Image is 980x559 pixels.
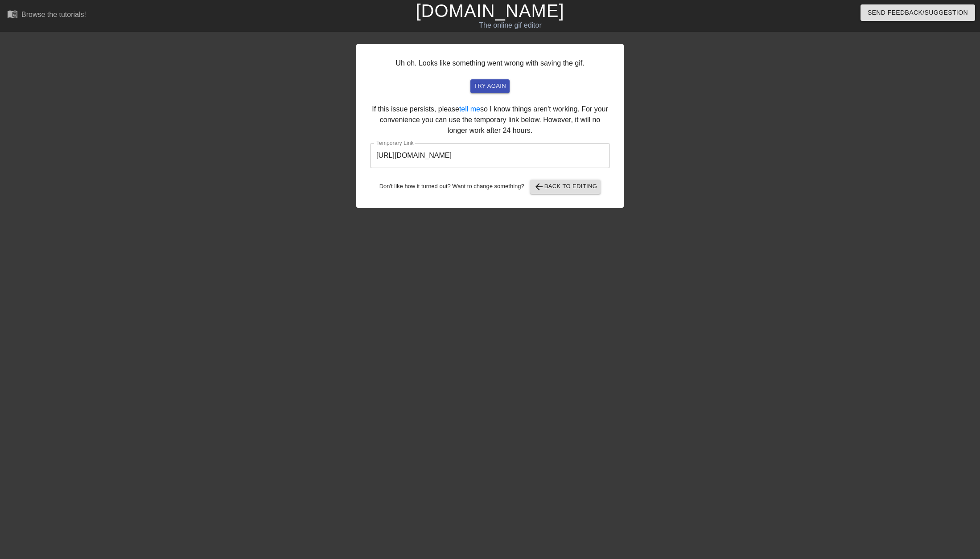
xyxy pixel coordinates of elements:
div: Browse the tutorials! [21,11,86,18]
div: Uh oh. Looks like something went wrong with saving the gif. If this issue persists, please so I k... [356,44,624,208]
button: try again [470,79,510,93]
span: Send Feedback/Suggestion [868,7,968,18]
span: menu_book [7,8,18,19]
span: Back to Editing [534,181,597,192]
div: The online gif editor [331,20,690,31]
a: tell me [459,105,480,113]
a: [DOMAIN_NAME] [416,1,564,21]
span: arrow_back [534,181,544,192]
a: Browse the tutorials! [7,8,86,22]
div: Don't like how it turned out? Want to change something? [370,180,610,194]
input: bare [370,143,610,168]
span: try again [474,81,506,91]
button: Back to Editing [530,180,601,194]
button: Send Feedback/Suggestion [861,4,975,21]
